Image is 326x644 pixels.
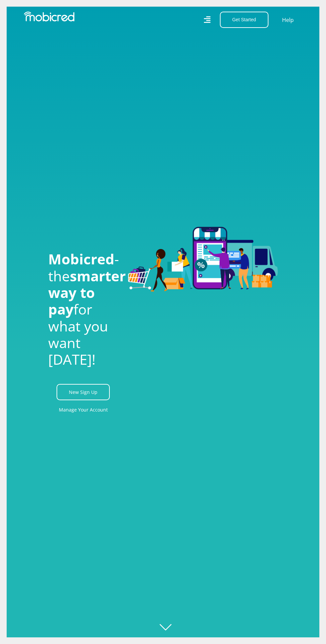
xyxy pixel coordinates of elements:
button: Get Started [220,12,268,28]
span: smarter way to pay [48,266,126,319]
img: Mobicred [24,12,75,22]
a: Help [282,16,294,24]
img: Welcome to Mobicred [128,227,278,292]
h1: - the for what you want [DATE]! [48,251,118,368]
span: Mobicred [48,249,114,268]
a: Manage Your Account [59,402,108,417]
a: New Sign Up [57,384,110,400]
